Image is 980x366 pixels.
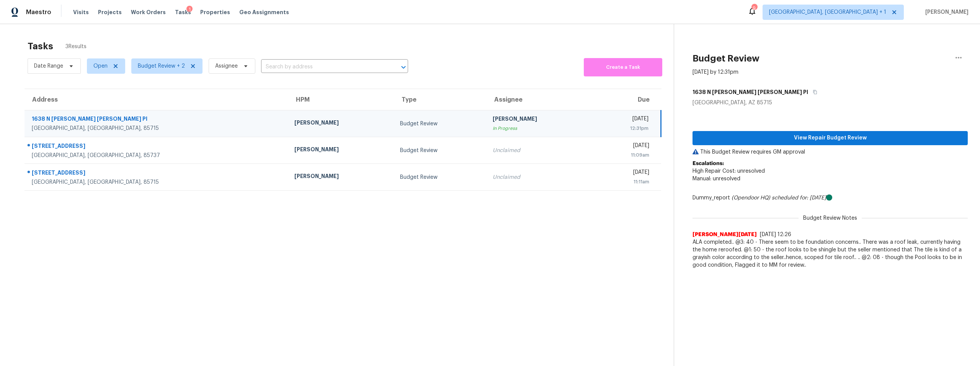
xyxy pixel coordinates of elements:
div: 11:11am [598,178,649,186]
span: Projects [98,8,122,16]
div: [DATE] [598,168,649,178]
input: Search by address [261,61,387,73]
span: [GEOGRAPHIC_DATA], [GEOGRAPHIC_DATA] + 1 [769,8,886,16]
span: Geo Assignments [239,8,289,16]
div: 12:31pm [598,125,648,132]
span: Assignee [215,62,238,70]
h5: 1638 N [PERSON_NAME] [PERSON_NAME] Pl [693,88,808,96]
div: [PERSON_NAME] [294,146,388,155]
span: [DATE] 12:26 [760,232,791,237]
div: Budget Review [400,147,480,154]
button: Open [398,62,409,73]
div: [DATE] by 12:31pm [693,68,738,76]
div: [GEOGRAPHIC_DATA], [GEOGRAPHIC_DATA], 85715 [32,125,282,132]
span: [PERSON_NAME][DATE] [693,231,757,238]
div: 9 [751,5,757,12]
span: [PERSON_NAME] [922,8,969,16]
span: Properties [200,8,230,16]
span: Tasks [175,10,191,15]
th: HPM [288,89,394,110]
span: Manual: unresolved [693,176,740,181]
div: [GEOGRAPHIC_DATA], [GEOGRAPHIC_DATA], 85715 [32,178,282,186]
span: 3 Results [65,43,87,50]
div: 1 [186,6,193,13]
div: [DATE] [598,115,648,125]
span: Open [93,62,108,70]
button: View Repair Budget Review [693,131,968,145]
h2: Tasks [28,42,53,50]
th: Assignee [487,89,592,110]
th: Address [24,89,288,110]
div: [PERSON_NAME] [493,115,586,125]
span: Budget Review + 2 [138,62,185,70]
div: Unclaimed [493,173,586,181]
div: [DATE] [598,142,649,151]
th: Due [592,89,661,110]
div: [STREET_ADDRESS] [32,142,282,152]
p: This Budget Review requires GM approval [693,148,968,156]
div: Budget Review [400,173,480,181]
span: Budget Review Notes [799,214,862,222]
div: [GEOGRAPHIC_DATA], AZ 85715 [693,99,968,107]
th: Type [394,89,487,110]
div: Unclaimed [493,147,586,154]
span: Work Orders [131,8,166,16]
b: Escalations: [693,161,724,166]
div: [PERSON_NAME] [294,119,388,128]
i: (Opendoor HQ) [732,195,770,201]
div: Budget Review [400,120,480,128]
button: Copy Address [808,85,818,99]
div: Dummy_report [693,194,968,202]
div: 11:09am [598,151,649,159]
span: ALA completed.. @3: 40 - There seem to be foundation concerns.. There was a roof leak, currently ... [693,238,968,269]
button: Create a Task [584,58,662,76]
div: [PERSON_NAME] [294,172,388,182]
div: 1638 N [PERSON_NAME] [PERSON_NAME] Pl [32,115,282,125]
span: High Repair Cost: unresolved [693,168,765,174]
span: View Repair Budget Review [699,133,962,143]
i: scheduled for: [DATE] [772,195,826,201]
span: Create a Task [588,63,658,72]
h2: Budget Review [693,55,759,62]
span: Date Range [34,62,63,70]
div: [GEOGRAPHIC_DATA], [GEOGRAPHIC_DATA], 85737 [32,152,282,159]
span: Visits [73,8,89,16]
div: [STREET_ADDRESS] [32,169,282,178]
span: Maestro [26,8,51,16]
div: In Progress [493,125,586,132]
